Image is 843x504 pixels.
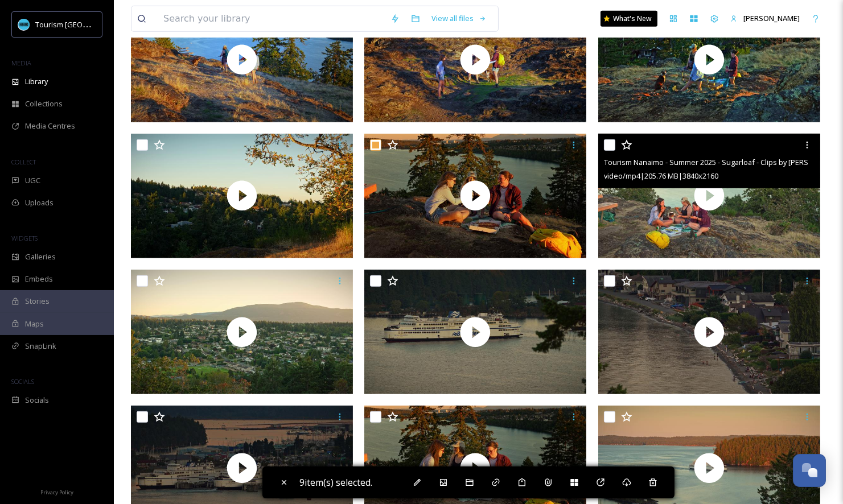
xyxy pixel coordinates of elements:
input: Search your library [158,6,385,31]
span: Galleries [25,251,56,262]
a: View all files [426,7,492,30]
span: Privacy Policy [40,489,73,496]
img: thumbnail [131,134,353,258]
img: thumbnail [598,270,820,394]
span: COLLECT [11,158,36,166]
span: [PERSON_NAME] [743,13,800,23]
span: Maps [25,319,44,329]
span: MEDIA [11,59,31,67]
span: Collections [25,98,63,109]
a: What's New [601,11,657,27]
span: 9 item(s) selected. [300,476,373,489]
img: tourism_nanaimo_logo.jpeg [18,19,30,30]
img: thumbnail [598,134,820,258]
span: video/mp4 | 205.76 MB | 3840 x 2160 [604,171,718,181]
span: Uploads [25,197,54,208]
span: SnapLink [25,341,56,352]
span: Embeds [25,274,53,284]
span: SOCIALS [11,377,34,386]
span: WIDGETS [11,234,38,242]
button: Open Chat [793,454,826,487]
img: thumbnail [131,270,353,394]
a: Privacy Policy [40,485,73,498]
span: Tourism [GEOGRAPHIC_DATA] [35,19,137,30]
span: Media Centres [25,121,75,131]
span: Socials [25,395,49,406]
img: thumbnail [364,270,586,394]
span: UGC [25,175,40,186]
img: thumbnail [364,134,586,258]
span: Stories [25,296,50,307]
span: Library [25,76,48,87]
a: [PERSON_NAME] [725,7,805,30]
